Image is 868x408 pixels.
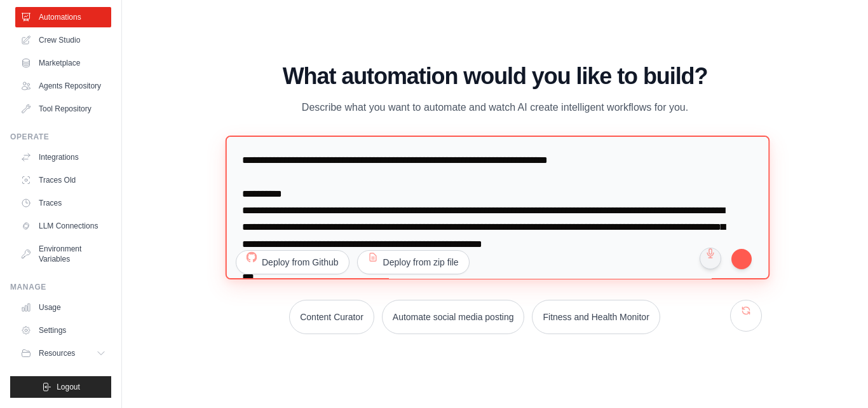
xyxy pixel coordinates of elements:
[281,99,709,116] p: Describe what you want to automate and watch AI create intelligent workflows for you.
[532,300,660,334] button: Fitness and Health Monitor
[10,132,111,142] div: Operate
[15,53,111,73] a: Marketplace
[15,7,111,27] a: Automations
[15,147,111,167] a: Integrations
[15,76,111,96] a: Agents Repository
[15,170,111,190] a: Traces Old
[289,300,374,334] button: Content Curator
[39,348,75,358] span: Resources
[15,239,111,269] a: Environment Variables
[57,382,80,392] span: Logout
[15,193,111,213] a: Traces
[357,250,470,274] button: Deploy from zip file
[15,30,111,50] a: Crew Studio
[15,320,111,341] a: Settings
[15,216,111,236] a: LLM Connections
[15,99,111,119] a: Tool Repository
[228,64,762,89] h1: What automation would you like to build?
[15,343,111,363] button: Resources
[382,300,525,334] button: Automate social media posting
[804,347,868,408] iframe: Chat Widget
[15,297,111,318] a: Usage
[10,376,111,398] button: Logout
[236,250,349,274] button: Deploy from Github
[10,282,111,292] div: Manage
